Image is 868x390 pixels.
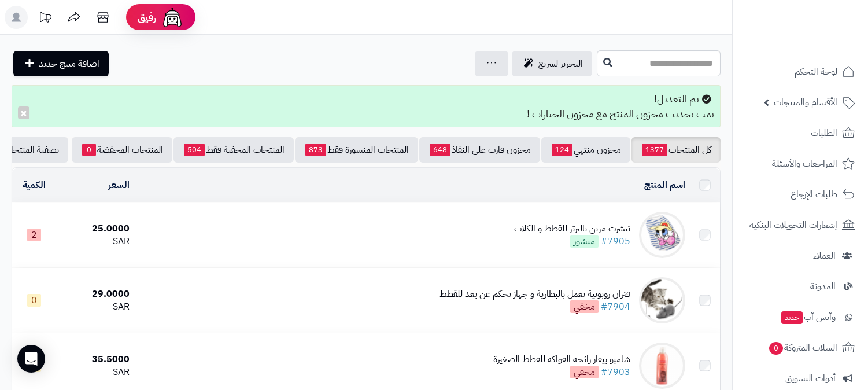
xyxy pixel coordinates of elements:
[789,9,857,33] img: logo-2.png
[12,85,721,127] div: تم التعديل! تمت تحديث مخزون المنتج مع مخزون الخيارات !
[514,222,630,236] div: تيشرت مزين بالترتر للقطط و الكلاب
[740,58,861,86] a: لوحة التحكم
[772,156,837,172] span: المراجعات والأسئلة
[769,342,783,355] span: 0
[295,137,418,163] a: المنتجات المنشورة فقط873
[644,178,685,192] a: اسم المنتج
[813,248,836,264] span: العملاء
[639,343,685,389] img: شامبو بيفار رائحة الفواكه للقطط الصغيرة
[72,137,172,163] a: المنتجات المخفضة0
[781,311,803,324] span: جديد
[601,365,630,379] a: #7903
[774,94,837,111] span: الأقسام والمنتجات
[108,178,130,192] a: السعر
[23,178,46,192] a: الكمية
[785,370,836,387] span: أدوات التسويق
[13,51,109,76] a: اضافة منتج جديد
[740,150,861,178] a: المراجعات والأسئلة
[740,211,861,239] a: إشعارات التحويلات البنكية
[439,288,630,301] div: فئران روبوتية تعمل بالبطارية و جهاز تحكم عن بعد للقطط
[749,217,837,233] span: إشعارات التحويلات البنكية
[305,144,326,156] span: 873
[740,273,861,300] a: المدونة
[552,144,572,156] span: 124
[768,340,837,356] span: السلات المتروكة
[60,366,130,379] div: SAR
[493,353,630,366] div: شامبو بيفار رائحة الفواكه للقطط الصغيرة
[31,6,60,32] a: تحديثات المنصة
[601,234,630,248] a: #7905
[639,277,685,323] img: فئران روبوتية تعمل بالبطارية و جهاز تحكم عن بعد للقطط
[740,119,861,147] a: الطلبات
[184,144,205,156] span: 504
[60,222,130,236] div: 25.0000
[27,229,41,241] span: 2
[541,137,630,163] a: مخزون منتهي124
[17,345,45,373] div: Open Intercom Messenger
[512,51,592,76] a: التحرير لسريع
[780,309,836,325] span: وآتس آب
[138,10,156,24] span: رفيق
[161,6,184,29] img: ai-face.png
[740,303,861,331] a: وآتس آبجديد
[570,300,599,313] span: مخفي
[60,288,130,301] div: 29.0000
[601,300,630,314] a: #7904
[538,57,583,71] span: التحرير لسريع
[795,64,837,80] span: لوحة التحكم
[39,57,99,71] span: اضافة منتج جديد
[419,137,540,163] a: مخزون قارب على النفاذ648
[82,144,96,156] span: 0
[60,235,130,248] div: SAR
[570,235,599,248] span: منشور
[740,242,861,270] a: العملاء
[60,300,130,314] div: SAR
[740,334,861,362] a: السلات المتروكة0
[173,137,294,163] a: المنتجات المخفية فقط504
[430,144,450,156] span: 648
[631,137,721,163] a: كل المنتجات1377
[27,294,41,307] span: 0
[811,125,837,141] span: الطلبات
[570,366,599,378] span: مخفي
[642,144,667,156] span: 1377
[740,181,861,208] a: طلبات الإرجاع
[60,353,130,366] div: 35.5000
[3,143,59,157] span: تصفية المنتجات
[810,278,836,295] span: المدونة
[18,106,29,119] button: ×
[639,212,685,258] img: تيشرت مزين بالترتر للقطط و الكلاب
[791,186,837,203] span: طلبات الإرجاع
